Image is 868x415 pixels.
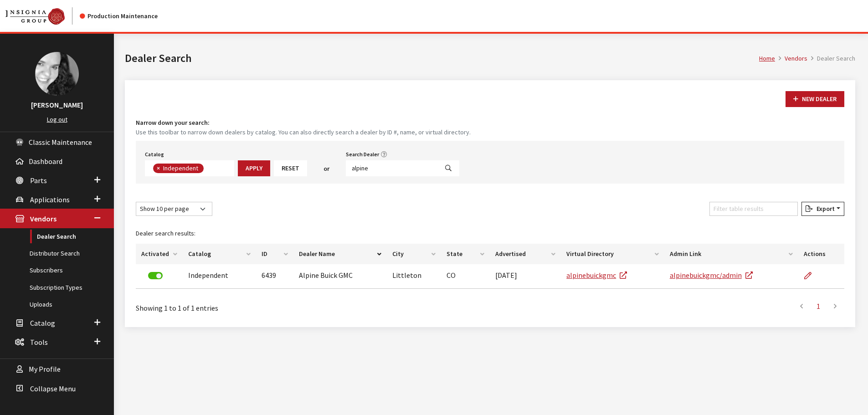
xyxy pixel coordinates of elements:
[157,164,160,172] span: ×
[274,160,307,176] button: Reset
[775,54,807,63] li: Vendors
[441,264,490,289] td: CO
[801,202,844,216] button: Export
[256,244,293,264] th: ID: activate to sort column ascending
[566,271,627,280] a: alpinebuickgmc
[206,165,211,173] textarea: Search
[441,244,490,264] th: State: activate to sort column ascending
[30,318,55,328] span: Catalog
[670,271,753,280] a: alpinebuickgmc/admin
[664,244,799,264] th: Admin Link: activate to sort column ascending
[437,160,459,176] button: Search
[709,202,798,216] input: Filter table results
[9,99,105,110] h3: [PERSON_NAME]
[136,244,183,264] th: Activated: activate to sort column ascending
[561,244,664,264] th: Virtual Directory: activate to sort column ascending
[759,54,775,62] a: Home
[136,296,425,313] div: Showing 1 to 1 of 1 entries
[30,338,48,347] span: Tools
[125,50,759,67] h1: Dealer Search
[490,264,561,289] td: [DATE]
[387,264,441,289] td: Littleton
[29,138,92,147] span: Classic Maintenance
[324,164,329,174] span: or
[807,54,855,63] li: Dealer Search
[804,264,819,287] a: Edit Dealer
[80,11,158,21] div: Production Maintenance
[29,365,61,374] span: My Profile
[145,160,234,176] span: Select
[136,118,844,128] h4: Narrow down your search:
[47,115,67,123] a: Log out
[238,160,270,176] button: Apply
[148,272,163,279] label: Deactivate Dealer
[346,150,379,159] label: Search Dealer
[346,160,438,176] input: Search
[183,264,256,289] td: Independent
[29,157,62,166] span: Dashboard
[136,128,844,137] small: Use this toolbar to narrow down dealers by catalog. You can also directly search a dealer by ID #...
[30,384,76,393] span: Collapse Menu
[35,52,79,96] img: Khrystal Dorton
[162,164,200,172] span: Independent
[136,223,844,244] caption: Dealer search results:
[813,205,835,213] span: Export
[490,244,561,264] th: Advertised: activate to sort column ascending
[293,264,387,289] td: Alpine Buick GMC
[256,264,293,289] td: 6439
[183,244,256,264] th: Catalog: activate to sort column ascending
[293,244,387,264] th: Dealer Name: activate to sort column descending
[810,297,827,315] a: 1
[798,244,844,264] th: Actions
[153,164,162,173] button: Remove item
[5,7,80,25] a: Insignia Group logo
[145,150,164,159] label: Catalog
[30,195,70,204] span: Applications
[30,215,56,224] span: Vendors
[786,91,844,107] button: New Dealer
[387,244,441,264] th: City: activate to sort column ascending
[5,8,65,25] img: Catalog Maintenance
[30,176,47,185] span: Parts
[153,164,204,173] li: Independent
